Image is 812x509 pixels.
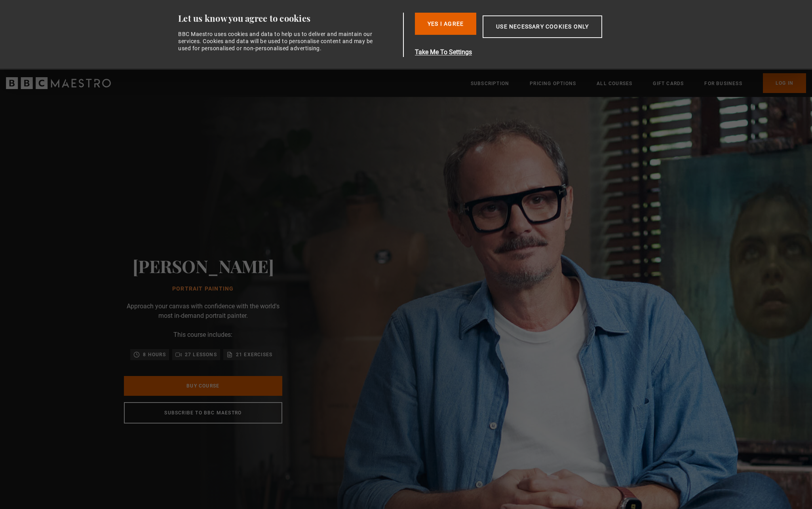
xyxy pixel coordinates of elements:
div: BBC Maestro uses cookies and data to help us to deliver and maintain our services. Cookies and da... [178,30,378,52]
a: Gift Cards [653,80,684,87]
p: 21 exercises [236,351,272,359]
a: Log In [763,73,806,93]
a: Pricing Options [530,80,576,87]
a: For business [704,80,742,87]
button: Take Me To Settings [415,47,640,57]
h1: Portrait Painting [133,286,274,292]
a: Subscription [471,80,509,87]
p: 27 lessons [185,351,217,359]
a: All Courses [597,80,632,87]
nav: Primary [471,73,806,93]
p: This course includes: [173,330,232,340]
h2: [PERSON_NAME] [133,256,274,276]
p: 8 hours [143,351,165,359]
button: Use necessary cookies only [483,15,602,38]
div: Let us know you agree to cookies [178,13,400,24]
button: Yes I Agree [415,13,476,35]
a: Subscribe to BBC Maestro [124,402,282,424]
a: Buy Course [124,376,282,396]
svg: BBC Maestro [6,77,111,89]
p: Approach your canvas with confidence with the world's most in-demand portrait painter. [124,302,282,321]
